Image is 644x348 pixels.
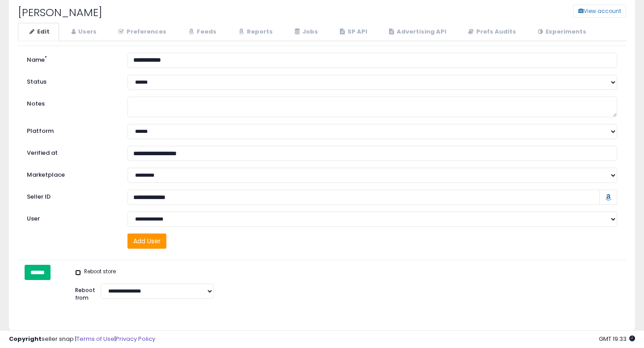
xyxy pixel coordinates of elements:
a: Experiments [526,23,596,41]
strong: Copyright [9,335,42,343]
a: Edit [18,23,59,41]
button: Add User [127,233,166,249]
label: Notes [20,97,121,108]
label: Reboot from [68,284,94,301]
label: Marketplace [20,168,121,179]
label: User [20,212,121,223]
span: 2025-09-12 19:33 GMT [599,335,635,343]
a: Prefs Audits [457,23,525,41]
a: Advertising API [377,23,456,41]
button: View account [573,4,626,18]
label: Platform [20,124,121,136]
a: Privacy Policy [116,335,155,343]
a: Jobs [283,23,327,41]
h2: [PERSON_NAME] [11,7,270,18]
a: Users [60,23,106,41]
a: Preferences [107,23,176,41]
div: seller snap | | [9,335,155,344]
a: Reports [227,23,282,41]
a: SP API [328,23,377,41]
label: Seller ID [20,190,121,201]
label: Name [20,53,121,64]
a: View account [567,4,580,18]
a: Terms of Use [76,335,114,343]
a: Feeds [177,23,226,41]
input: Reboot store [75,270,81,276]
label: Reboot store [75,268,116,277]
label: Verified at [20,146,121,157]
label: Status [20,75,121,86]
